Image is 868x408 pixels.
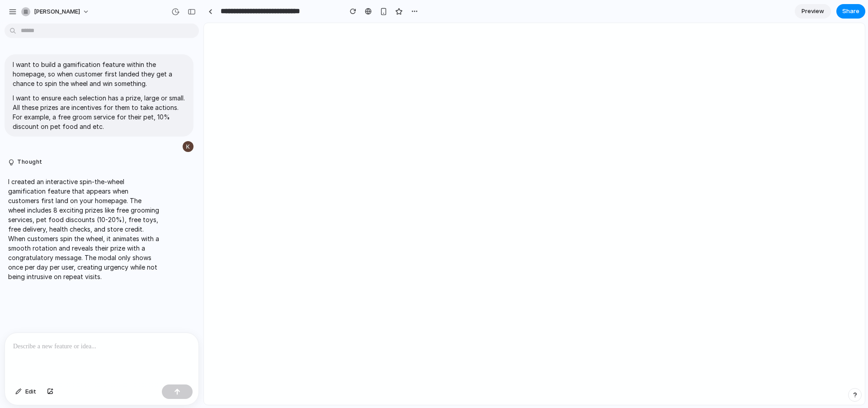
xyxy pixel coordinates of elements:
[8,177,159,281] p: I created an interactive spin-the-wheel gamification feature that appears when customers first la...
[34,7,80,16] span: [PERSON_NAME]
[842,7,859,16] span: Share
[25,387,36,396] span: Edit
[11,384,41,399] button: Edit
[836,4,865,19] button: Share
[802,7,824,16] span: Preview
[13,93,185,131] p: I want to ensure each selection has a prize, large or small. All these prizes are incentives for ...
[18,5,94,19] button: [PERSON_NAME]
[13,60,185,88] p: I want to build a gamification feature within the homepage, so when customer first landed they ge...
[795,4,831,19] a: Preview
